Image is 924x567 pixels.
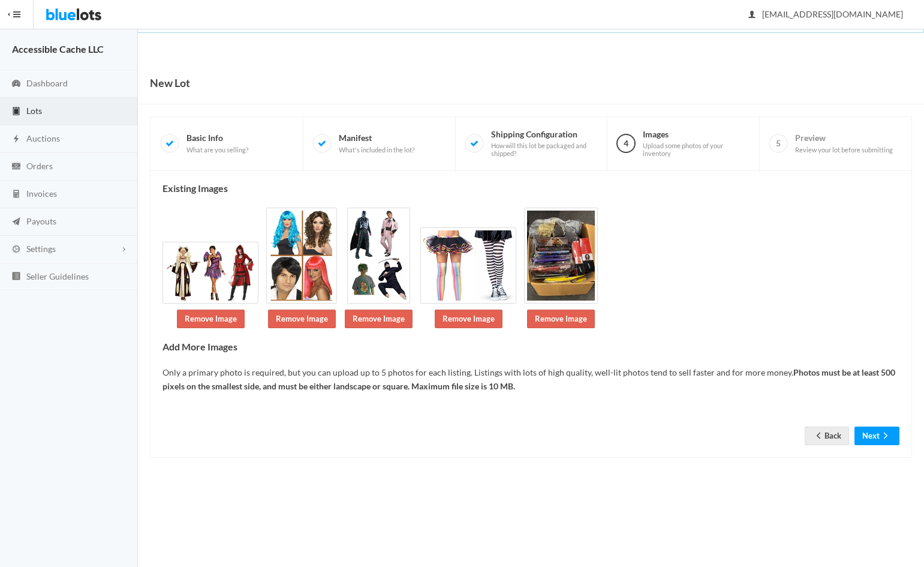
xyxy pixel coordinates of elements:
[162,366,899,393] p: Only a primary photo is required, but you can upload up to 5 photos for each listing. Listings wi...
[749,9,903,19] span: [EMAIL_ADDRESS][DOMAIN_NAME]
[10,217,22,228] ion-icon: paper plane
[10,189,22,200] ion-icon: calculator
[186,146,248,154] span: What are you selling?
[643,142,750,158] span: Upload some photos of your inventory
[339,146,414,154] span: What's included in the lot?
[491,129,598,158] span: Shipping Configuration
[10,79,22,90] ion-icon: speedometer
[26,188,57,199] span: Invoices
[268,310,336,328] a: Remove Image
[12,43,104,55] strong: Accessible Cache LLC
[186,133,248,154] span: Basic Info
[524,208,598,304] img: 5e975f9d-3aad-416a-b1a3-6fd2161a1cce-1754521059.jpeg
[162,242,258,304] img: 19212a95-b127-4425-b01c-2f6b0df2423b-1754521056.jpg
[10,271,22,283] ion-icon: list box
[795,146,893,154] span: Review your lot before submitting
[162,341,899,352] h4: Add More Images
[420,227,516,304] img: 7ecb8752-0f8f-453a-b922-699694554b34-1754521058.jpg
[435,310,502,328] a: Remove Image
[880,431,892,442] ion-icon: arrow forward
[26,271,89,281] span: Seller Guidelines
[26,106,42,116] span: Lots
[643,129,750,158] span: Images
[345,310,413,328] a: Remove Image
[150,74,190,92] h1: New Lot
[10,244,22,256] ion-icon: cog
[854,427,899,445] button: Nextarrow forward
[805,427,849,445] a: arrow backBack
[10,134,22,145] ion-icon: flash
[26,244,56,254] span: Settings
[795,133,893,154] span: Preview
[10,106,22,118] ion-icon: clipboard
[491,142,598,158] span: How will this lot be packaged and shipped?
[616,134,636,153] span: 4
[26,161,53,171] span: Orders
[177,310,245,328] a: Remove Image
[26,78,68,88] span: Dashboard
[347,208,410,304] img: 9c5e376b-4b4a-4931-861f-f59a05afedef-1754521058.jpg
[266,208,337,304] img: f944b9e7-ead8-4440-bc9c-dc16b3392a07-1754521057.jpg
[769,134,788,153] span: 5
[812,431,824,442] ion-icon: arrow back
[162,183,899,194] h4: Existing Images
[26,216,56,226] span: Payouts
[527,310,595,328] a: Remove Image
[26,133,60,143] span: Auctions
[746,10,758,21] ion-icon: person
[10,161,22,173] ion-icon: cash
[162,367,895,391] b: Photos must be at least 500 pixels on the smallest side, and must be either landscape or square. ...
[339,133,414,154] span: Manifest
